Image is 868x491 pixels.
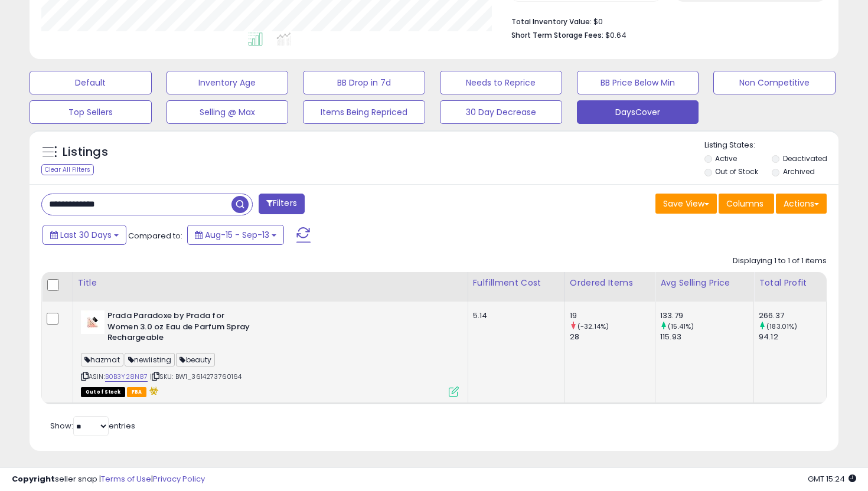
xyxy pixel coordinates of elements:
button: Default [30,71,152,94]
img: 31FJAQlipsL._SL40_.jpg [81,310,105,334]
div: Displaying 1 to 1 of 1 items [733,256,827,267]
span: Last 30 Days [60,229,112,241]
div: Title [78,277,463,289]
i: hazardous material [146,387,159,395]
h5: Listings [63,144,108,161]
div: Ordered Items [570,277,650,289]
label: Deactivated [783,153,827,163]
div: 133.79 [660,310,753,321]
button: Needs to Reprice [440,71,562,94]
span: hazmat [81,353,123,366]
div: 28 [570,332,655,342]
a: Terms of Use [101,473,151,485]
div: Total Profit [759,277,821,289]
button: BB Price Below Min [577,71,699,94]
p: Listing States: [704,140,839,151]
span: 2025-10-14 15:24 GMT [808,473,856,485]
span: Show: entries [50,420,135,431]
div: Clear All Filters [41,164,94,175]
button: BB Drop in 7d [303,71,425,94]
div: 115.93 [660,332,753,342]
label: Archived [783,166,815,176]
button: 30 Day Decrease [440,100,562,124]
span: Aug-15 - Sep-13 [205,229,269,241]
div: 266.37 [759,310,826,321]
div: ASIN: [81,310,459,395]
small: (15.41%) [668,322,694,331]
b: Short Term Storage Fees: [511,30,603,40]
strong: Copyright [12,473,55,485]
span: newlisting [125,353,175,366]
span: beauty [176,353,215,366]
div: Fulfillment Cost [473,277,560,289]
b: Prada Paradoxe by Prada for Women 3.0 oz Eau de Parfum Spray Rechargeable [107,310,251,346]
small: (-32.14%) [577,322,609,331]
span: | SKU: BW1_3614273760164 [150,372,242,381]
button: Aug-15 - Sep-13 [187,225,284,245]
button: Top Sellers [30,100,152,124]
div: 5.14 [473,310,556,321]
button: Last 30 Days [43,225,126,245]
label: Active [715,153,737,163]
button: Items Being Repriced [303,100,425,124]
div: 94.12 [759,332,826,342]
span: FBA [127,387,147,397]
button: Actions [776,194,827,214]
button: DaysCover [577,100,699,124]
div: Avg Selling Price [660,277,749,289]
label: Out of Stock [715,166,758,176]
button: Inventory Age [167,71,289,94]
button: Selling @ Max [167,100,289,124]
span: Columns [726,198,763,210]
div: 19 [570,310,655,321]
button: Columns [719,194,774,214]
span: $0.64 [605,30,626,41]
button: Non Competitive [713,71,836,94]
button: Filters [259,194,305,214]
div: seller snap | | [12,474,205,485]
b: Total Inventory Value: [511,17,592,27]
a: B0B3Y28N87 [105,372,148,382]
span: All listings that are currently out of stock and unavailable for purchase on Amazon [81,387,125,397]
span: Compared to: [128,230,182,241]
small: (183.01%) [766,322,797,331]
a: Privacy Policy [153,473,205,485]
button: Save View [655,194,717,214]
li: $0 [511,14,818,28]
